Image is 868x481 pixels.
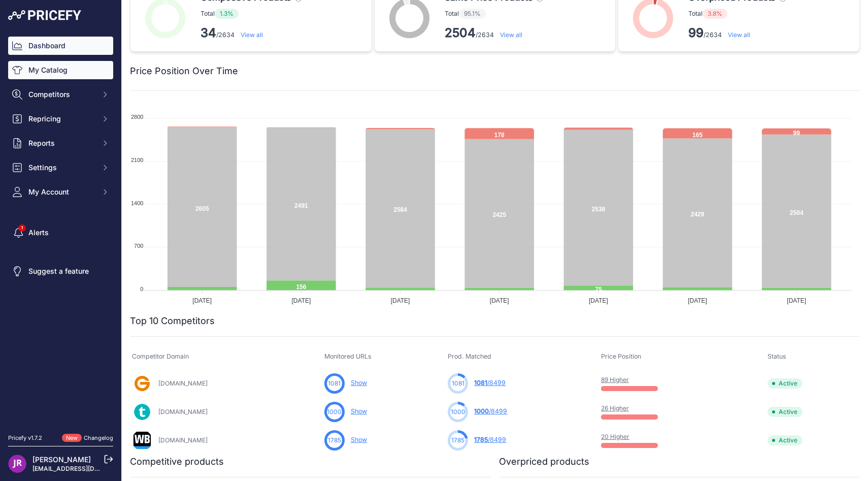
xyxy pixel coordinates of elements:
tspan: [DATE] [192,297,212,304]
button: Settings [8,158,113,177]
a: Show [351,379,367,387]
button: Competitors [8,85,113,104]
tspan: [DATE] [589,297,608,304]
span: Prod. Matched [448,352,491,360]
strong: 2504 [445,25,476,40]
a: View all [728,31,750,39]
span: 1081 [328,379,341,388]
img: Pricefy Logo [8,10,81,20]
span: 3.8% [703,9,727,19]
a: [EMAIL_ADDRESS][DOMAIN_NAME] [32,465,139,472]
p: /2634 [201,25,302,41]
h2: Top 10 Competitors [130,314,215,328]
a: [DOMAIN_NAME] [158,436,208,444]
tspan: 2800 [131,114,143,120]
tspan: [DATE] [787,297,806,304]
p: /2634 [445,25,543,41]
span: Settings [28,163,95,173]
a: Alerts [8,223,113,242]
span: Price Position [601,352,641,360]
span: New [62,434,82,442]
span: Active [767,378,803,389]
tspan: [DATE] [490,297,509,304]
p: Total [688,9,785,19]
span: 1785 [328,436,341,445]
span: 1000 [451,407,465,416]
span: Repricing [28,114,95,124]
tspan: 700 [134,243,143,249]
a: [DOMAIN_NAME] [158,408,208,415]
a: Show [351,407,367,415]
a: Suggest a feature [8,262,113,280]
tspan: 0 [140,286,143,292]
a: View all [241,31,263,39]
span: Competitor Domain [132,352,189,360]
span: Competitors [28,89,95,100]
tspan: [DATE] [688,297,707,304]
button: My Account [8,183,113,201]
a: View all [500,31,522,39]
button: Reports [8,134,113,152]
a: [PERSON_NAME] [32,455,91,464]
tspan: 2100 [131,157,143,163]
span: 1000 [327,407,342,416]
a: 89 Higher [601,376,629,383]
p: /2634 [688,25,785,41]
a: Changelog [84,434,113,441]
h2: Price Position Over Time [130,64,238,78]
span: Active [767,435,803,445]
a: 1000/8499 [474,407,507,415]
span: 1785 [451,436,464,445]
nav: Sidebar [8,37,113,422]
span: 1785 [474,436,488,443]
p: Total [201,9,302,19]
span: Status [767,352,786,360]
span: 1081 [452,379,464,388]
span: My Account [28,187,95,197]
tspan: [DATE] [292,297,311,304]
strong: 34 [201,25,216,40]
a: 26 Higher [601,404,629,412]
tspan: 1400 [131,200,143,206]
span: 1.3% [215,9,239,19]
span: Active [767,407,803,417]
span: Monitored URLs [324,352,372,360]
a: My Catalog [8,61,113,79]
a: 1081/8499 [474,379,506,387]
a: Dashboard [8,37,113,55]
a: Show [351,436,367,443]
span: 1081 [474,379,487,387]
h2: Competitive products [130,455,224,469]
p: Total [445,9,543,19]
strong: 99 [688,25,704,40]
div: Pricefy v1.7.2 [8,434,42,442]
a: 20 Higher [601,433,629,440]
tspan: [DATE] [391,297,410,304]
h2: Overpriced products [499,455,589,469]
a: [DOMAIN_NAME] [158,379,208,387]
span: Reports [28,138,95,148]
span: 1000 [474,407,489,415]
a: 1785/8499 [474,436,506,443]
button: Repricing [8,110,113,128]
span: 95.1% [459,9,486,19]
